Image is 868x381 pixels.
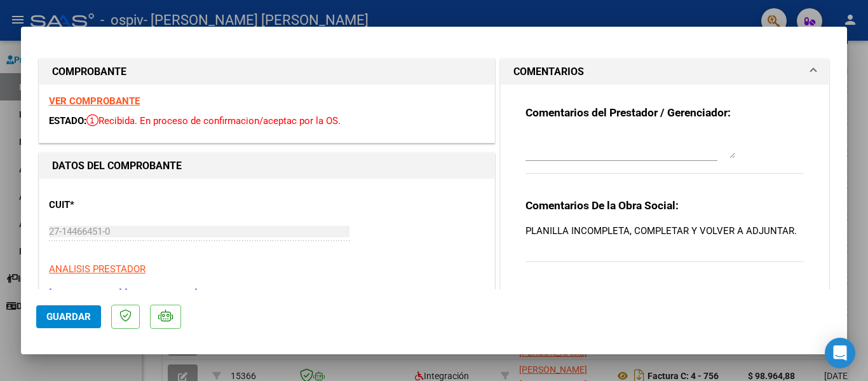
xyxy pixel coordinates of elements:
span: Guardar [46,311,91,322]
h1: COMENTARIOS [513,64,584,80]
a: VER COMPROBANTE [49,95,140,107]
p: [PERSON_NAME] [PERSON_NAME] [49,286,485,301]
button: Guardar [36,305,101,328]
span: ANALISIS PRESTADOR [49,263,146,275]
div: Open Intercom Messenger [825,338,855,368]
span: ESTADO: [49,115,86,127]
div: COMENTARIOS [501,85,829,296]
span: Recibida. En proceso de confirmacion/aceptac por la OS. [86,115,341,127]
strong: DATOS DEL COMPROBANTE [52,160,182,172]
p: PLANILLA INCOMPLETA, COMPLETAR Y VOLVER A ADJUNTAR. [526,224,804,238]
p: CUIT [49,198,180,212]
strong: COMPROBANTE [52,66,126,78]
strong: Comentarios del Prestador / Gerenciador: [526,106,731,119]
strong: Comentarios De la Obra Social: [526,199,679,212]
mat-expansion-panel-header: COMENTARIOS [501,59,829,85]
